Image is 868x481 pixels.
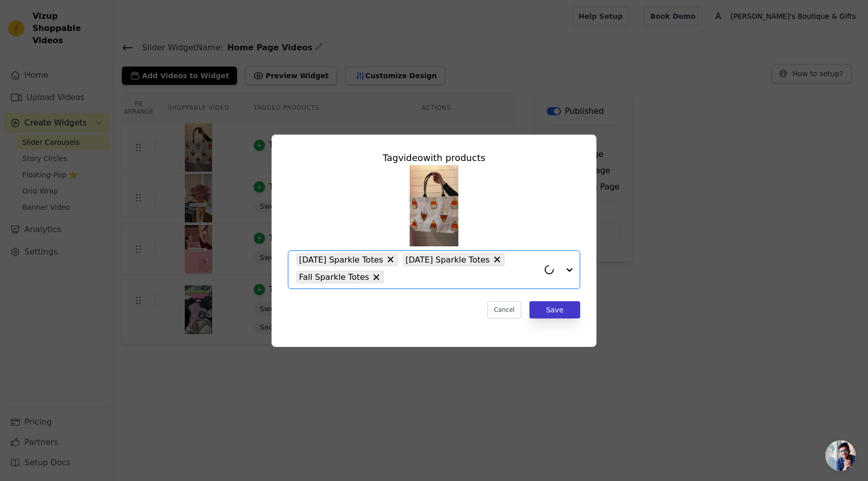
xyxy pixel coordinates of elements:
[299,253,383,266] span: [DATE] Sparkle Totes
[410,165,458,246] img: reel-preview-adelynes-boutique-gifts.myshopify.com-3703631209512215664_3285637414.jpeg
[825,440,856,471] a: Open chat
[288,151,580,165] div: Tag video with products
[406,253,490,266] span: [DATE] Sparkle Totes
[299,271,369,283] span: Fall Sparkle Totes
[487,301,521,318] button: Cancel
[529,301,580,318] button: Save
